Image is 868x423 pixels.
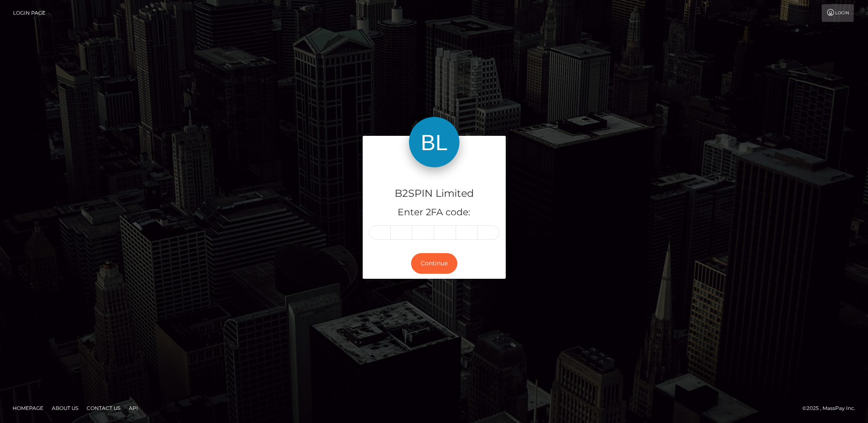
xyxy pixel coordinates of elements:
a: API [125,402,141,415]
a: Login [822,4,854,22]
a: Contact Us [83,402,124,415]
a: Login Page [13,4,45,22]
button: Continue [411,253,457,274]
div: © 2025 , MassPay Inc. [802,404,862,413]
h5: Enter 2FA code: [369,206,499,219]
a: Homepage [9,402,47,415]
img: B2SPIN Limited [409,117,459,167]
a: About Us [48,402,82,415]
h4: B2SPIN Limited [369,186,499,201]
